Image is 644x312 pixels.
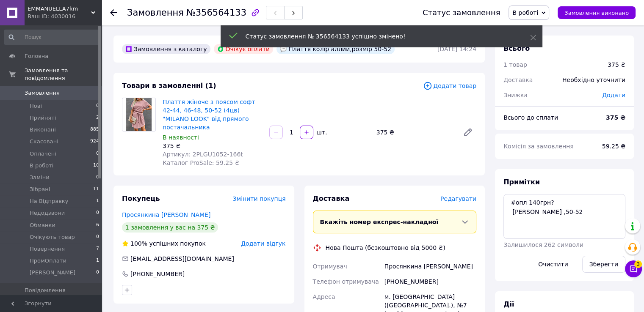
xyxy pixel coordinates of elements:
span: 1 [96,197,99,205]
div: шт. [314,128,328,137]
span: Виконані [30,126,56,134]
div: 375 ₴ [373,126,456,138]
div: Необхідно уточнити [557,71,630,89]
span: Покупець [122,194,160,203]
span: Заміни [30,174,50,181]
span: Товари в замовленні (1) [122,82,216,90]
span: 100% [130,240,147,247]
div: Нова Пошта (безкоштовно від 5000 ₴) [323,244,448,252]
span: Доставка [313,194,350,203]
span: 10 [93,162,99,170]
span: 885 [90,126,99,134]
span: Оплачені [30,150,56,158]
img: Плаття жіноче з поясом софт 42-44, 46-48, 50-52 (4цв) "MILANO LOOK" від прямого постачальника [126,98,152,131]
span: 0 [96,102,99,110]
span: 0 [96,269,99,276]
span: В наявності [163,134,199,141]
input: Пошук [4,30,100,45]
span: Отримувач [313,263,347,270]
div: [PHONE_NUMBER] [130,270,185,278]
span: Примітки [503,178,540,186]
b: 375 ₴ [606,114,625,121]
span: Дії [503,300,514,308]
div: Ваш ID: 4030016 [28,13,102,20]
div: [PHONE_NUMBER] [383,274,478,289]
span: Всього до сплати [503,114,558,121]
button: Зберегти [582,256,625,273]
span: Недодзвони [30,209,65,217]
span: Нові [30,102,42,110]
button: Замовлення виконано [558,6,636,19]
div: Статус замовлення [423,8,500,17]
span: Головна [25,52,48,60]
span: 11 [93,186,99,193]
span: Обманки [30,222,55,229]
span: Повідомлення [25,287,66,294]
span: Телефон отримувача [313,278,379,285]
span: [PERSON_NAME] [30,269,75,276]
span: 7 [96,245,99,253]
span: Доставка [503,77,533,83]
span: Прийняті [30,114,56,122]
span: ПромОплати [30,257,66,265]
span: Замовлення та повідомлення [25,67,102,82]
button: Чат з покупцем3 [625,260,642,277]
span: В роботі [30,162,53,170]
span: Очікують товар [30,233,75,241]
span: Зібрані [30,186,50,193]
a: Просянкина [PERSON_NAME] [122,211,210,218]
span: Артикул: 2PLGU1052-166t [163,151,243,158]
button: Очистити [531,256,575,273]
span: [EMAIL_ADDRESS][DOMAIN_NAME] [130,255,234,262]
a: Редагувати [459,124,476,141]
span: 6 [96,222,99,229]
span: Замовлення [127,8,184,18]
span: Адреса [313,293,335,300]
div: Просянкина [PERSON_NAME] [383,259,478,274]
span: В роботі [512,9,538,16]
span: Комісія за замовлення [503,143,574,150]
div: Замовлення з каталогу [122,44,210,54]
span: Замовлення [25,89,60,97]
div: успішних покупок [122,239,206,248]
span: 0 [96,150,99,158]
span: Додати товар [423,81,476,90]
span: Редагувати [440,195,476,202]
span: 2 [96,114,99,122]
span: Знижка [503,92,528,99]
span: Каталог ProSale: 59.25 ₴ [163,159,239,166]
span: 0 [96,209,99,217]
textarea: #опл 140грн? [PERSON_NAME] ,50-52 [503,194,625,239]
span: Скасовані [30,138,58,145]
span: 3 [634,260,642,268]
span: №356564133 [186,8,246,18]
span: Замовлення виконано [564,10,629,16]
span: EMMANUELLA7km [28,5,91,13]
div: 375 ₴ [163,142,263,150]
span: Додати [602,92,625,99]
span: Змінити покупця [233,195,286,202]
span: Додати відгук [241,240,285,247]
span: На Відправку [30,197,68,205]
div: Повернутися назад [110,8,117,17]
span: Повернення [30,245,65,253]
span: Вкажіть номер експрес-накладної [320,219,439,225]
span: Залишилося 262 символи [503,241,583,248]
span: 0 [96,233,99,241]
div: 1 замовлення у вас на 375 ₴ [122,222,218,233]
span: 924 [90,138,99,145]
div: Статус замовлення № 356564133 успішно змінено! [246,32,509,41]
a: Плаття жіноче з поясом софт 42-44, 46-48, 50-52 (4цв) "MILANO LOOK" від прямого постачальника [163,99,255,131]
div: 375 ₴ [608,60,625,69]
span: 59.25 ₴ [602,143,625,150]
span: 1 товар [503,61,527,68]
span: 0 [96,174,99,181]
div: Очікує оплати [214,44,274,54]
span: 1 [96,257,99,265]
